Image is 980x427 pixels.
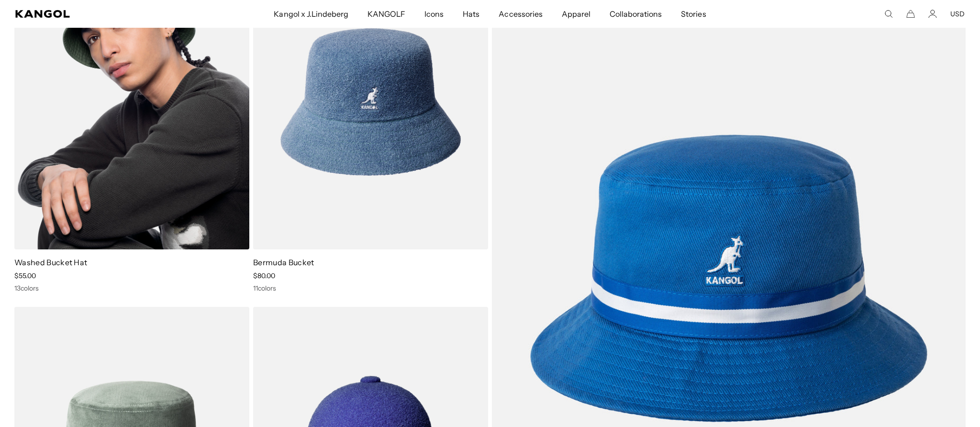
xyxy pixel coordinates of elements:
a: Account [928,10,937,18]
button: USD [950,10,965,18]
a: Bermuda Bucket [253,258,314,267]
span: $80.00 [253,271,275,280]
summary: Search here [884,10,893,18]
div: 13 colors [14,284,249,292]
button: Cart [906,10,915,18]
a: Kangol [15,10,181,18]
div: 11 colors [253,284,488,292]
span: $55.00 [14,271,36,280]
a: Washed Bucket Hat [14,258,87,267]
